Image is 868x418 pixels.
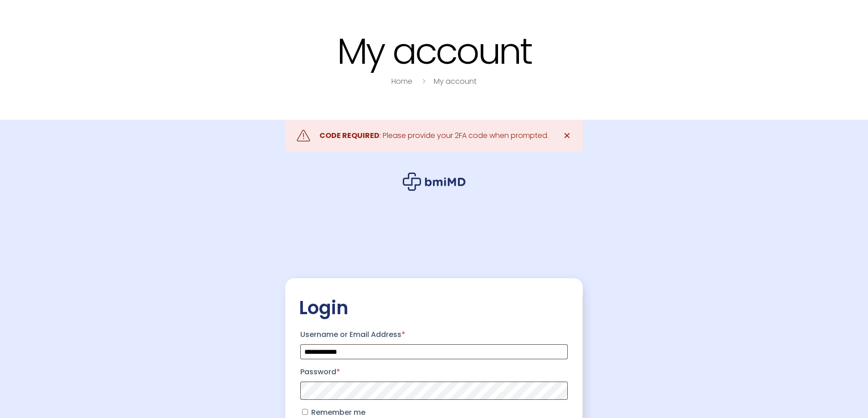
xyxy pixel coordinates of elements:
[391,76,412,87] a: Home
[147,32,721,71] h1: My account
[319,129,549,142] div: : Please provide your 2FA code when prompted.
[299,296,569,319] h2: Login
[311,407,365,418] span: Remember me
[319,130,380,141] strong: CODE REQUIRED
[419,76,429,87] i: breadcrumbs separator
[300,365,568,379] label: Password
[434,76,477,87] a: My account
[563,129,571,142] span: ✕
[558,127,576,145] a: ✕
[300,327,568,342] label: Username or Email Address
[302,409,308,415] input: Remember me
